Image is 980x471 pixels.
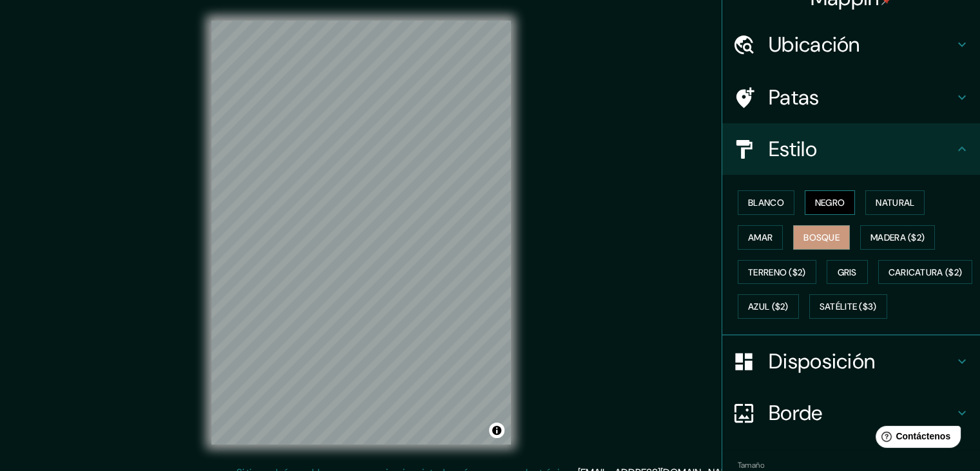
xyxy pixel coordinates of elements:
[748,266,806,278] font: Terreno ($2)
[803,232,840,243] font: Bosque
[769,399,823,426] font: Borde
[820,301,877,313] font: Satélite ($3)
[865,190,925,215] button: Natural
[793,225,850,250] button: Bosque
[838,266,857,278] font: Gris
[738,190,794,215] button: Blanco
[211,21,511,445] canvas: Mapa
[738,460,764,470] font: Tamaño
[860,225,935,250] button: Madera ($2)
[769,31,860,58] font: Ubicación
[889,266,963,278] font: Caricatura ($2)
[769,84,820,111] font: Patas
[722,123,980,175] div: Estilo
[748,301,789,313] font: Azul ($2)
[876,197,914,208] font: Natural
[738,294,799,319] button: Azul ($2)
[865,421,966,457] iframe: Lanzador de widgets de ayuda
[722,387,980,439] div: Borde
[748,232,773,243] font: Amar
[878,260,973,285] button: Caricatura ($2)
[722,336,980,387] div: Disposición
[489,423,504,438] button: Activar o desactivar atribución
[870,232,925,243] font: Madera ($2)
[769,135,817,163] font: Estilo
[827,260,868,285] button: Gris
[738,225,783,250] button: Amar
[722,19,980,70] div: Ubicación
[815,197,845,208] font: Negro
[738,260,816,285] button: Terreno ($2)
[748,197,784,208] font: Blanco
[809,294,887,319] button: Satélite ($3)
[769,348,875,375] font: Disposición
[805,190,856,215] button: Negro
[722,72,980,123] div: Patas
